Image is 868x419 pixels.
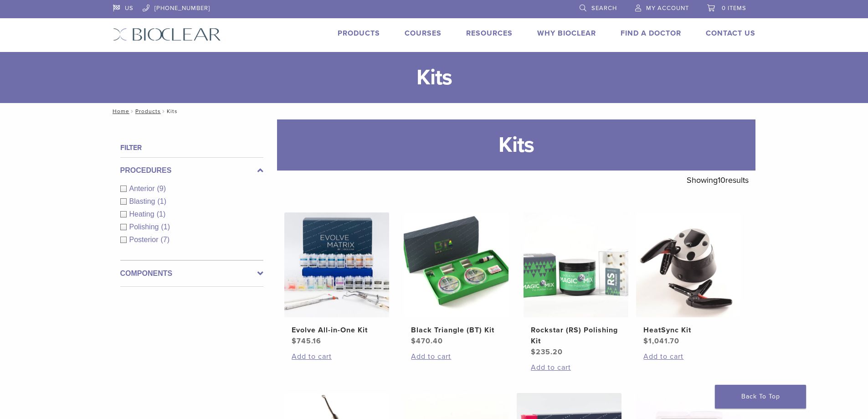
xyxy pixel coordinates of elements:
span: $ [643,336,648,346]
p: Showing results [687,171,749,190]
span: Polishing [129,223,161,231]
span: (1) [157,210,166,218]
img: Rockstar (RS) Polishing Kit [524,212,628,317]
label: Procedures [120,165,263,176]
a: Home [110,108,129,114]
img: Bioclear [113,28,221,41]
a: Add to cart: “HeatSync Kit” [643,351,734,362]
span: (1) [157,197,166,205]
h2: Rockstar (RS) Polishing Kit [531,325,621,347]
a: Why Bioclear [537,29,596,38]
a: Evolve All-in-One KitEvolve All-in-One Kit $745.16 [284,212,390,347]
h1: Kits [277,119,755,171]
a: Black Triangle (BT) KitBlack Triangle (BT) Kit $470.40 [403,212,509,347]
span: (7) [161,236,170,243]
span: 0 items [722,5,746,12]
bdi: 470.40 [411,336,443,346]
a: Resources [466,29,513,38]
span: My Account [646,5,689,12]
a: Contact Us [706,29,755,38]
bdi: 745.16 [292,336,321,346]
a: Add to cart: “Black Triangle (BT) Kit” [411,351,501,362]
span: Posterior [129,236,161,243]
img: Evolve All-in-One Kit [284,212,389,317]
span: $ [411,336,416,346]
a: Add to cart: “Rockstar (RS) Polishing Kit” [531,362,621,373]
span: 10 [718,175,725,185]
img: HeatSync Kit [636,212,741,317]
span: (1) [161,223,170,231]
span: (9) [157,185,166,192]
a: Back To Top [715,385,806,409]
h2: Black Triangle (BT) Kit [411,325,501,336]
a: Products [135,108,161,114]
span: $ [292,336,297,346]
a: Products [338,29,380,38]
img: Black Triangle (BT) Kit [404,212,508,317]
span: / [161,109,167,114]
span: Search [591,5,617,12]
span: Heating [129,210,157,218]
nav: Kits [106,103,762,119]
a: Courses [405,29,442,38]
a: Rockstar (RS) Polishing KitRockstar (RS) Polishing Kit $235.20 [523,212,629,357]
bdi: 1,041.70 [643,336,679,346]
span: Anterior [129,185,157,192]
h2: Evolve All-in-One Kit [292,325,382,336]
a: HeatSync KitHeatSync Kit $1,041.70 [636,212,742,347]
a: Add to cart: “Evolve All-in-One Kit” [292,351,382,362]
h2: HeatSync Kit [643,325,734,336]
h4: Filter [120,142,263,153]
label: Components [120,268,263,279]
span: / [129,109,135,114]
span: $ [531,347,536,357]
span: Blasting [129,197,158,205]
bdi: 235.20 [531,347,563,357]
a: Find A Doctor [621,29,681,38]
